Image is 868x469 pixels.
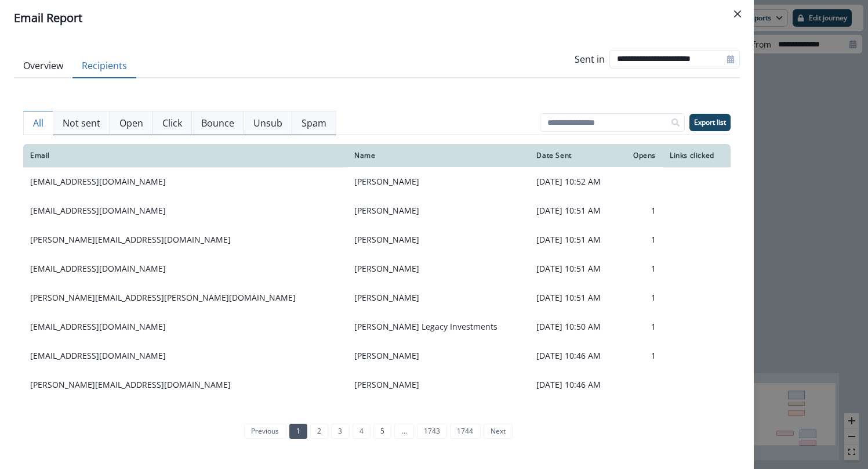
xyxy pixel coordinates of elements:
button: Close [728,5,747,23]
td: [PERSON_NAME] [347,399,529,428]
button: Overview [14,54,72,78]
p: [DATE] 10:52 AM [536,176,613,187]
td: 1 [620,341,663,370]
td: [PERSON_NAME] [347,254,529,283]
td: [PERSON_NAME] [347,370,529,399]
p: Unsub [253,116,282,130]
div: Links clicked [670,151,724,160]
p: Sent in [575,52,605,66]
td: [EMAIL_ADDRESS][DOMAIN_NAME] [23,167,347,196]
a: Next page [484,424,513,439]
p: Spam [302,116,326,130]
a: Page 3 [331,424,349,439]
p: [DATE] 10:46 AM [536,350,613,362]
p: Click [162,116,182,130]
a: Page 1 is your current page [289,424,307,439]
p: Export list [694,118,726,127]
td: 1 [620,225,663,254]
ul: Pagination [241,424,513,439]
div: Date Sent [536,151,613,160]
td: 1 [620,283,663,312]
td: [PERSON_NAME] [347,225,529,254]
button: Export list [689,114,731,131]
p: [DATE] 10:51 AM [536,263,613,275]
a: Page 1744 [450,424,480,439]
p: [DATE] 10:50 AM [536,321,613,333]
button: Recipients [72,54,136,78]
div: Email Report [14,9,740,27]
a: Page 1743 [417,424,447,439]
div: Opens [627,151,656,160]
a: Page 5 [373,424,391,439]
p: [DATE] 10:51 AM [536,205,613,217]
p: All [33,116,43,130]
td: [EMAIL_ADDRESS][DOMAIN_NAME] [23,254,347,283]
p: [DATE] 10:51 AM [536,234,613,246]
p: [DATE] 10:46 AM [536,379,613,391]
td: [PERSON_NAME] [347,196,529,225]
td: [PERSON_NAME][EMAIL_ADDRESS][DOMAIN_NAME] [23,225,347,254]
p: Not sent [63,116,100,130]
a: Page 4 [353,424,371,439]
p: Open [119,116,143,130]
td: [EMAIL_ADDRESS][DOMAIN_NAME] [23,341,347,370]
div: Email [30,151,340,160]
a: Jump forward [394,424,413,439]
p: Bounce [201,116,234,130]
div: Name [354,151,522,160]
p: [DATE] 10:46 AM [536,408,613,420]
td: [PERSON_NAME] [347,167,529,196]
td: [PERSON_NAME] Legacy Investments [347,312,529,341]
td: [EMAIL_ADDRESS][DOMAIN_NAME] [23,312,347,341]
td: [PERSON_NAME][EMAIL_ADDRESS][DOMAIN_NAME] [23,370,347,399]
td: [PERSON_NAME] [347,341,529,370]
td: [EMAIL_ADDRESS][DOMAIN_NAME] [23,196,347,225]
td: [EMAIL_ADDRESS][DOMAIN_NAME] [23,399,347,428]
td: 1 [620,254,663,283]
td: [PERSON_NAME][EMAIL_ADDRESS][PERSON_NAME][DOMAIN_NAME] [23,283,347,312]
td: 1 [620,196,663,225]
td: 1 [620,399,663,428]
td: [PERSON_NAME] [347,283,529,312]
a: Page 2 [310,424,328,439]
p: [DATE] 10:51 AM [536,292,613,304]
td: 1 [620,312,663,341]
